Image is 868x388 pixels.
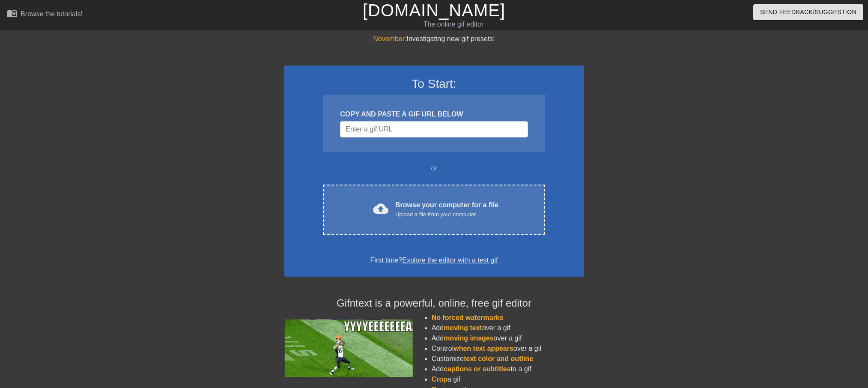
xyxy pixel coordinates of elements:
[444,365,510,373] span: captions or subtitles
[340,121,528,137] input: Username
[453,345,513,352] span: when text appears
[402,257,498,264] a: Explore the editor with a test gif
[295,77,573,91] h3: To Start:
[295,255,573,266] div: First time?
[363,1,505,20] a: [DOMAIN_NAME]
[464,355,533,362] span: text color and outline
[284,34,584,44] div: Investigating new gif presets!
[7,8,17,18] span: menu_book
[284,319,413,377] img: football_small.gif
[294,19,614,30] div: The online gif editor
[7,8,83,21] a: Browse the tutorials!
[395,210,498,219] div: Upload a file from your computer
[21,10,83,18] div: Browse the tutorials!
[373,35,406,42] span: November:
[284,297,584,310] h4: Gifntext is a powerful, online, free gif editor
[395,200,498,219] div: Browse your computer for a file
[432,323,584,333] li: Add over a gif
[432,354,584,364] li: Customize
[432,364,584,374] li: Add to a gif
[753,4,863,20] button: Send Feedback/Suggestion
[432,343,584,354] li: Control over a gif
[760,7,856,18] span: Send Feedback/Suggestion
[432,314,504,321] span: No forced watermarks
[444,324,482,331] span: moving text
[444,334,493,342] span: moving images
[373,201,388,216] span: cloud_upload
[432,333,584,343] li: Add over a gif
[432,374,584,385] li: a gif
[340,109,528,119] div: COPY AND PASTE A GIF URL BELOW
[432,376,447,383] span: Crop
[307,163,562,173] div: or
